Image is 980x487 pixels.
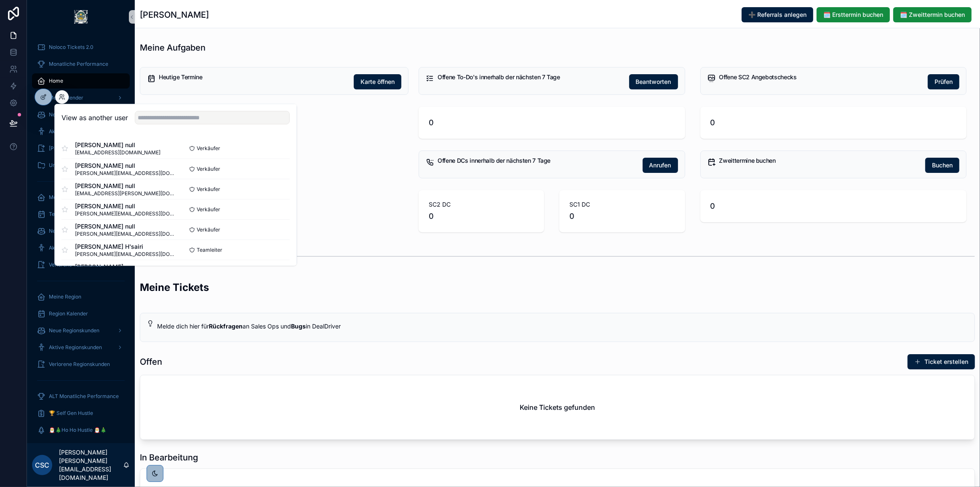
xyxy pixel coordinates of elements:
[520,402,595,412] h2: Keine Tickets gefunden
[32,340,130,355] a: Aktive Regionskunden
[140,280,209,294] h2: Meine Tickets
[438,74,622,80] h5: Offene To-Do's innerhalb der nächsten 7 Tage
[27,34,135,443] div: scrollable content
[197,186,220,193] span: Verkäufer
[49,44,93,51] span: Noloco Tickets 2.0
[49,393,119,400] span: ALT Monatliche Performance
[49,211,85,218] span: Team Kalender
[32,357,130,372] a: Verlorene Regionskunden
[49,194,75,201] span: Mein Team
[719,158,919,164] h5: Zweittermine buchen
[900,11,965,19] span: 🗓️ Zweittermin buchen
[32,306,130,321] a: Region Kalender
[49,162,75,169] span: Unterlagen
[159,74,347,80] h5: Heutige Termine
[32,107,130,122] a: Neue Kunden
[197,226,220,233] span: Verkäufer
[49,61,108,67] span: Monatliche Performance
[197,145,220,152] span: Verkäufer
[49,361,110,368] span: Verlorene Regionskunden
[209,323,243,330] strong: Rückfragen
[157,322,968,331] div: Melde dich hier für **Rückfragen** an Sales Ops und **Bugs** in DealDriver
[32,207,130,222] a: Team Kalender
[32,73,130,89] a: Home
[710,200,956,212] span: 0
[742,7,813,22] button: ➕ Referrals anlegen
[75,170,176,177] span: [PERSON_NAME][EMAIL_ADDRESS][DOMAIN_NAME]
[823,11,883,19] span: 🗓️ Ersttermin buchen
[75,202,176,210] span: [PERSON_NAME] null
[157,322,968,331] p: Melde dich hier für an Sales Ops und in DealDriver
[75,231,176,237] span: [PERSON_NAME][EMAIL_ADDRESS][DOMAIN_NAME]
[429,210,534,222] span: 0
[429,200,534,209] span: SC2 DC
[75,190,176,197] span: [EMAIL_ADDRESS][PERSON_NAME][DOMAIN_NAME]
[140,42,206,54] h1: Meine Aufgaben
[49,344,102,351] span: Aktive Regionskunden
[32,223,130,239] a: Neue Teamkunden
[49,410,93,417] span: 🏆 Self Gen Hustle
[197,206,220,213] span: Verkäufer
[75,149,160,156] span: [EMAIL_ADDRESS][DOMAIN_NAME]
[140,356,162,368] h1: Offen
[32,57,130,72] a: Monatliche Performance
[32,289,130,304] a: Meine Region
[893,7,972,22] button: 🗓️ Zweittermin buchen
[32,190,130,205] a: Mein Team
[569,200,675,209] span: SC1 DC
[49,310,88,317] span: Region Kalender
[932,161,953,170] span: Buchen
[32,422,130,438] a: 🎅🎄Ho Ho Hustle 🎅🎄
[429,117,675,129] span: 0
[75,210,176,217] span: [PERSON_NAME][EMAIL_ADDRESS][DOMAIN_NAME]
[32,158,130,173] a: Unterlagen
[629,74,678,89] button: Beantworten
[75,263,176,271] span: [PERSON_NAME]
[748,11,806,19] span: ➕ Referrals anlegen
[32,257,130,272] a: Verlorene Teamkunden
[140,452,198,463] h1: In Bearbeitung
[32,141,130,156] a: [PERSON_NAME]
[49,293,81,300] span: Meine Region
[710,117,956,129] span: 0
[438,158,636,164] h5: Offene DCs innerhalb der nächsten 7 Tage
[75,242,176,251] span: [PERSON_NAME] H'sairi
[32,90,130,105] a: Mein Kalender
[49,145,90,152] span: [PERSON_NAME]
[636,78,671,86] span: Beantworten
[649,161,671,170] span: Anrufen
[49,245,96,251] span: Aktive Teamkunden
[49,327,99,334] span: Neue Regionskunden
[61,113,128,123] h2: View as another user
[197,247,222,253] span: Teamleiter
[35,460,49,470] span: CSc
[291,323,306,330] strong: Bugs
[32,389,130,404] a: ALT Monatliche Performance
[75,141,160,149] span: [PERSON_NAME] null
[32,40,130,55] a: Noloco Tickets 2.0
[49,427,107,433] span: 🎅🎄Ho Ho Hustle 🎅🎄
[49,261,104,268] span: Verlorene Teamkunden
[935,78,953,86] span: Prüfen
[49,78,63,84] span: Home
[59,448,123,482] p: [PERSON_NAME] [PERSON_NAME][EMAIL_ADDRESS][DOMAIN_NAME]
[197,166,220,172] span: Verkäufer
[140,9,209,21] h1: [PERSON_NAME]
[925,158,959,173] button: Buchen
[49,111,81,118] span: Neue Kunden
[32,406,130,421] a: 🏆 Self Gen Hustle
[75,161,176,170] span: [PERSON_NAME] null
[354,74,401,89] button: Karte öffnen
[643,158,678,173] button: Anrufen
[75,251,176,258] span: [PERSON_NAME][EMAIL_ADDRESS][DOMAIN_NAME]
[49,128,83,135] span: Aktive Kunden
[569,210,675,222] span: 0
[75,222,176,231] span: [PERSON_NAME] null
[928,74,959,89] button: Prüfen
[908,354,975,369] button: Ticket erstellen
[74,10,88,24] img: App logo
[32,124,130,139] a: Aktive Kunden
[75,182,176,190] span: [PERSON_NAME] null
[817,7,890,22] button: 🗓️ Ersttermin buchen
